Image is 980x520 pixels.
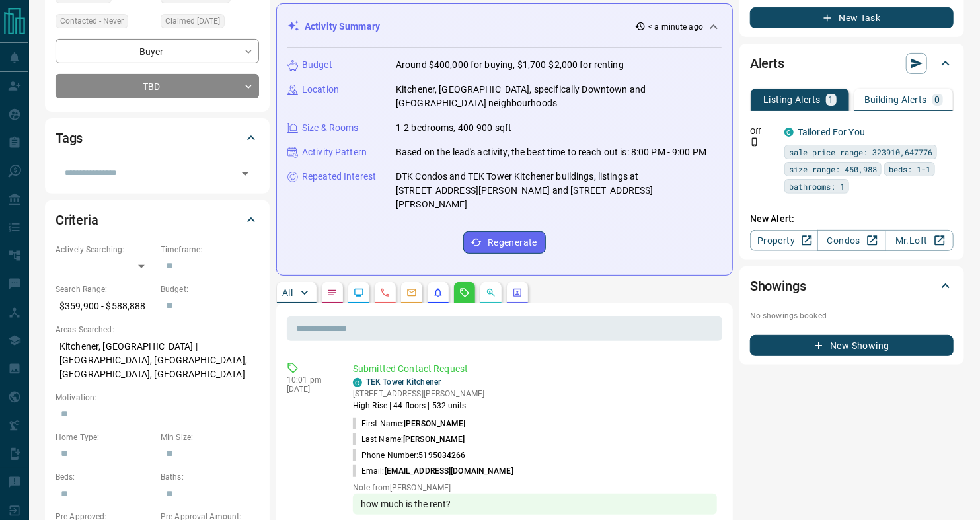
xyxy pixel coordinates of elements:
div: Criteria [56,204,259,236]
div: how much is the rent? [353,494,717,515]
div: Thu Aug 14 2025 [161,14,259,32]
p: Areas Searched: [56,324,259,336]
p: Timeframe: [161,244,259,256]
p: $359,900 - $588,888 [56,295,154,317]
button: Regenerate [463,231,546,254]
p: Min Size: [161,431,259,443]
p: Kitchener, [GEOGRAPHIC_DATA], specifically Downtown and [GEOGRAPHIC_DATA] neighbourhoods [396,83,722,110]
p: Budget [302,58,332,72]
p: First Name: [353,418,466,429]
div: TBD [56,74,259,98]
p: Actively Searching: [56,244,154,256]
p: Size & Rooms [302,121,359,135]
p: 1 [829,95,834,104]
span: [EMAIL_ADDRESS][DOMAIN_NAME] [385,466,513,476]
div: Buyer [56,39,259,63]
p: Search Range: [56,283,154,295]
p: 10:01 pm [287,375,333,385]
svg: Opportunities [486,287,496,298]
div: Showings [750,270,954,302]
svg: Listing Alerts [433,287,443,298]
svg: Push Notification Only [750,137,759,147]
a: Mr.Loft [886,230,954,251]
p: No showings booked [750,310,954,322]
span: size range: 450,988 [789,163,877,176]
svg: Emails [406,287,417,298]
button: Open [236,165,254,183]
p: Budget: [161,283,259,295]
p: Based on the lead's activity, the best time to reach out is: 8:00 PM - 9:00 PM [396,145,706,159]
p: Activity Summary [305,20,380,34]
p: Off [750,126,776,137]
p: Around $400,000 for buying, $1,700-$2,000 for renting [396,58,624,72]
a: Tailored For You [798,127,865,137]
p: New Alert: [750,212,954,226]
a: TEK Tower Kitchener [366,377,441,387]
p: All [282,288,293,297]
svg: Lead Browsing Activity [354,287,364,298]
button: New Task [750,7,954,28]
span: 5195034266 [418,451,465,460]
p: Listing Alerts [763,95,821,104]
p: [DATE] [287,385,333,394]
p: 1-2 bedrooms, 400-900 sqft [396,121,511,135]
div: Activity Summary< a minute ago [287,15,722,39]
div: condos.ca [353,378,362,387]
span: [PERSON_NAME] [403,435,465,444]
span: beds: 1-1 [889,163,930,176]
a: Property [750,230,818,251]
svg: Requests [459,287,470,298]
p: High-Rise | 44 floors | 532 units [353,400,484,412]
p: Baths: [161,471,259,483]
p: Note from [PERSON_NAME] [353,483,717,492]
span: Contacted - Never [60,15,124,28]
svg: Notes [327,287,338,298]
button: New Showing [750,335,954,356]
p: Email: [353,465,513,477]
span: bathrooms: 1 [789,180,845,193]
p: Submitted Contact Request [353,362,717,376]
div: condos.ca [784,128,794,137]
a: Condos [817,230,886,251]
svg: Agent Actions [512,287,523,298]
span: [PERSON_NAME] [404,419,465,428]
p: Activity Pattern [302,145,367,159]
h2: Criteria [56,209,98,231]
p: Home Type: [56,431,154,443]
p: Location [302,83,339,96]
p: DTK Condos and TEK Tower Kitchener buildings, listings at [STREET_ADDRESS][PERSON_NAME] and [STRE... [396,170,722,211]
div: Tags [56,122,259,154]
p: Kitchener, [GEOGRAPHIC_DATA] | [GEOGRAPHIC_DATA], [GEOGRAPHIC_DATA], [GEOGRAPHIC_DATA], [GEOGRAPH... [56,336,259,385]
p: Repeated Interest [302,170,376,184]
p: [STREET_ADDRESS][PERSON_NAME] [353,388,484,400]
p: Phone Number: [353,449,466,461]
p: Motivation: [56,392,259,404]
p: < a minute ago [648,21,703,33]
p: 0 [935,95,940,104]
h2: Showings [750,276,806,297]
h2: Alerts [750,53,784,74]
h2: Tags [56,128,83,149]
p: Building Alerts [864,95,927,104]
div: Alerts [750,48,954,79]
span: sale price range: 323910,647776 [789,145,932,159]
p: Beds: [56,471,154,483]
p: Last Name: [353,433,465,445]
svg: Calls [380,287,391,298]
span: Claimed [DATE] [165,15,220,28]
